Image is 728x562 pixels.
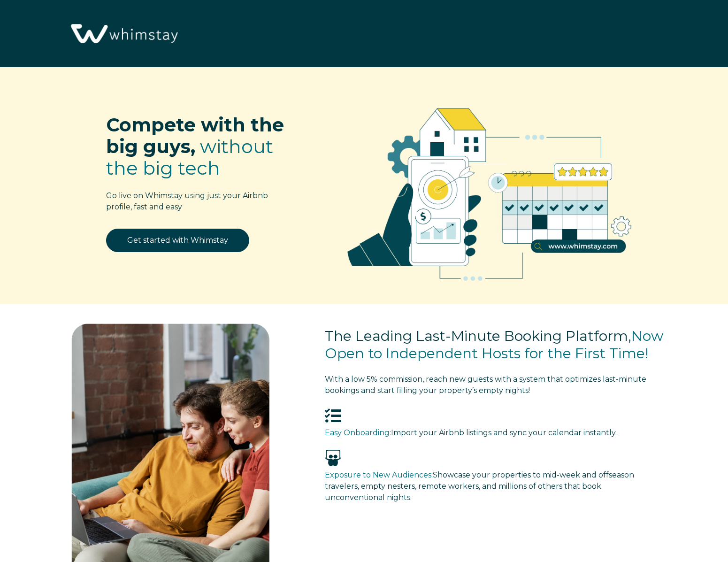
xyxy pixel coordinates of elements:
[106,191,268,211] span: Go live on Whimstay using just your Airbnb profile, fast and easy
[391,428,617,437] span: Import your Airbnb listings and sync your calendar instantly.
[106,229,249,252] a: Get started with Whimstay
[325,470,634,502] span: Showcase your properties to mid-week and offseason travelers, empty nesters, remote workers, and ...
[325,327,631,345] span: The Leading Last-Minute Booking Platform,
[325,327,663,362] span: Now Open to Independent Hosts for the First Time!
[324,81,655,298] img: RBO Ilustrations-02
[106,113,284,158] span: Compete with the big guys,
[66,5,181,64] img: Whimstay Logo-02 1
[325,428,391,437] span: Easy Onboarding:
[325,375,646,395] span: tart filling your property’s empty nights!
[325,470,433,479] span: Exposure to New Audiences:
[325,375,646,395] span: With a low 5% commission, reach new guests with a system that optimizes last-minute bookings and s
[106,135,273,179] span: without the big tech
